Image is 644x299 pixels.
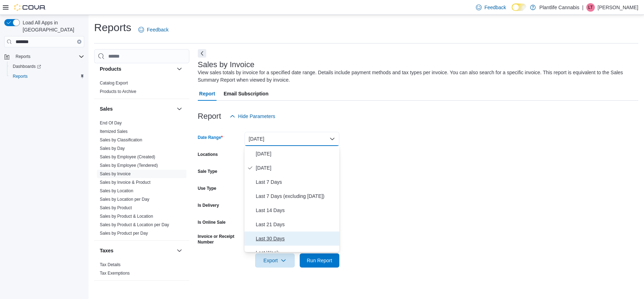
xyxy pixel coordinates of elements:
[582,3,583,12] p: |
[100,105,113,112] h3: Sales
[198,234,242,245] label: Invoice or Receipt Number
[1,52,87,61] button: Reports
[512,4,527,11] input: Dark Mode
[256,248,337,257] span: Last Week
[198,60,254,69] h3: Sales by Invoice
[100,80,128,86] span: Catalog Export
[539,3,579,12] p: Plantlife Cannabis
[100,163,158,168] span: Sales by Employee (Tendered)
[100,146,125,151] a: Sales by Day
[100,89,136,94] a: Products to Archive
[100,213,153,219] span: Sales by Product & Location
[100,129,128,134] a: Itemized Sales
[100,65,121,72] h3: Products
[94,79,189,99] div: Products
[7,71,87,81] button: Reports
[10,62,84,71] span: Dashboards
[256,178,337,186] span: Last 7 Days
[100,171,131,176] a: Sales by Invoice
[100,81,128,86] a: Catalog Export
[100,262,121,268] span: Tax Details
[14,4,46,11] img: Cova
[245,132,339,146] button: [DATE]
[586,3,595,12] div: Logan Tisdel
[256,149,337,158] span: [DATE]
[175,65,184,73] button: Products
[255,253,295,268] button: Export
[198,112,221,121] h3: Report
[94,20,131,35] h1: Reports
[100,197,149,202] a: Sales by Location per Day
[7,61,87,71] a: Dashboards
[199,87,215,101] span: Report
[198,169,217,174] label: Sale Type
[10,72,30,81] a: Reports
[198,135,223,140] label: Date Range
[227,109,278,123] button: Hide Parameters
[100,271,130,276] a: Tax Exemptions
[175,246,184,255] button: Taxes
[256,192,337,200] span: Last 7 Days (excluding [DATE])
[100,262,121,267] a: Tax Details
[100,120,122,126] span: End Of Day
[100,163,158,168] a: Sales by Employee (Tendered)
[256,206,337,215] span: Last 14 Days
[100,214,153,219] a: Sales by Product & Location
[198,49,206,58] button: Next
[4,49,84,100] nav: Complex example
[13,52,33,61] button: Reports
[100,222,169,228] span: Sales by Product & Location per Day
[198,69,635,84] div: View sales totals by invoice for a specified date range. Details include payment methods and tax ...
[473,0,509,14] a: Feedback
[100,146,125,151] span: Sales by Day
[100,180,150,185] a: Sales by Invoice & Product
[100,65,174,72] button: Products
[100,188,133,193] a: Sales by Location
[198,152,218,157] label: Locations
[100,205,132,211] span: Sales by Product
[100,121,122,125] a: End Of Day
[20,19,84,33] span: Load All Apps in [GEOGRAPHIC_DATA]
[100,247,114,254] h3: Taxes
[100,197,149,202] span: Sales by Location per Day
[245,146,339,252] div: Select listbox
[100,231,148,236] a: Sales by Product per Day
[175,105,184,113] button: Sales
[307,257,332,264] span: Run Report
[100,247,174,254] button: Taxes
[198,186,216,191] label: Use Type
[94,260,189,280] div: Taxes
[100,137,142,143] span: Sales by Classification
[100,105,174,112] button: Sales
[598,3,638,12] p: [PERSON_NAME]
[77,40,81,44] button: Clear input
[198,219,226,225] label: Is Online Sale
[100,171,131,177] span: Sales by Invoice
[484,4,506,11] span: Feedback
[13,64,41,69] span: Dashboards
[94,119,189,240] div: Sales
[10,62,44,71] a: Dashboards
[256,234,337,243] span: Last 30 Days
[259,253,291,268] span: Export
[13,74,28,79] span: Reports
[100,188,133,194] span: Sales by Location
[136,23,171,37] a: Feedback
[224,87,269,101] span: Email Subscription
[16,54,30,59] span: Reports
[13,52,84,61] span: Reports
[10,72,84,81] span: Reports
[300,253,339,268] button: Run Report
[100,222,169,227] a: Sales by Product & Location per Day
[256,220,337,229] span: Last 21 Days
[147,26,168,33] span: Feedback
[100,154,155,159] a: Sales by Employee (Created)
[588,3,593,12] span: LT
[198,203,219,208] label: Is Delivery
